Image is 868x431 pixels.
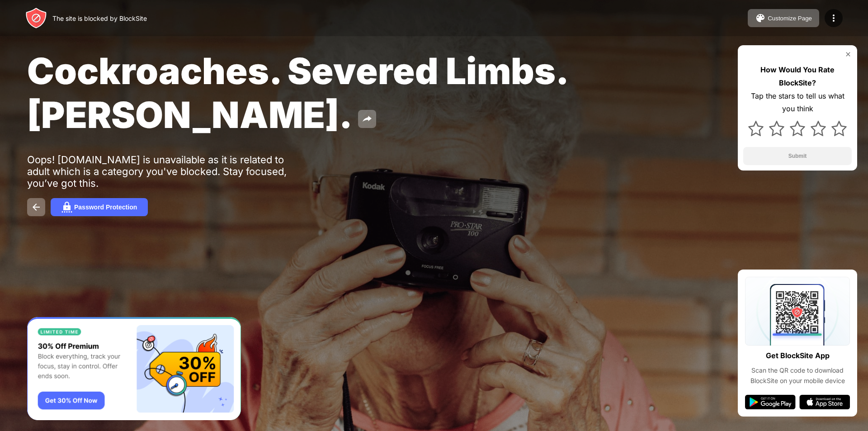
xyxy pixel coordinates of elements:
[61,202,72,213] img: password.svg
[745,277,850,346] img: qrcode.svg
[844,51,852,58] img: rate-us-close.svg
[27,317,241,421] iframe: Banner
[74,204,137,211] div: Password Protection
[831,121,847,136] img: star.svg
[748,121,764,136] img: star.svg
[743,90,852,116] div: Tap the stars to tell us what you think
[790,121,805,136] img: star.svg
[745,365,850,386] div: Scan the QR code to download BlockSite on your mobile device
[769,121,784,136] img: star.svg
[52,14,147,22] div: The site is blocked by BlockSite
[745,395,796,409] img: google-play.svg
[362,114,373,124] img: share.svg
[27,49,567,137] span: Cockroaches. Severed Limbs. [PERSON_NAME].
[25,7,47,29] img: header-logo.svg
[31,202,42,213] img: back.svg
[766,349,830,362] div: Get BlockSite App
[811,121,826,136] img: star.svg
[828,13,839,24] img: menu-icon.svg
[51,198,148,216] button: Password Protection
[755,13,766,24] img: pallet.svg
[748,9,819,27] button: Customize Page
[743,147,852,165] button: Submit
[768,15,812,22] div: Customize Page
[799,395,850,409] img: app-store.svg
[743,63,852,90] div: How Would You Rate BlockSite?
[27,154,307,189] div: Oops! [DOMAIN_NAME] is unavailable as it is related to adult which is a category you've blocked. ...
